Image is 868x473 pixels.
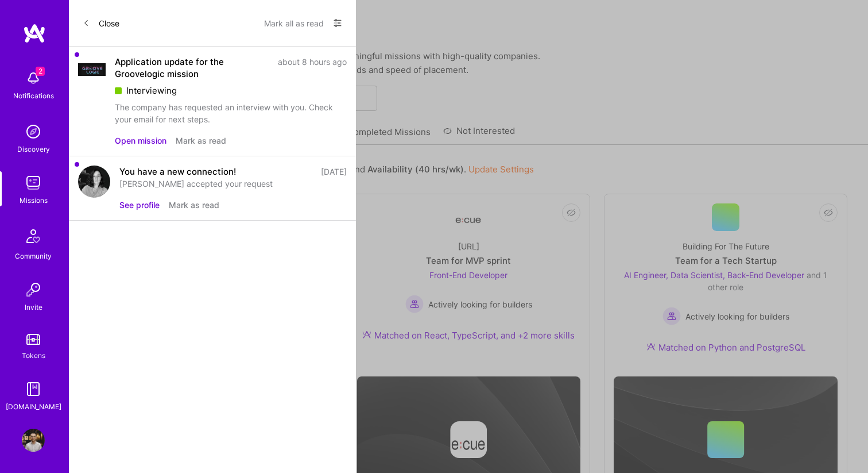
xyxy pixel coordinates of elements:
[115,84,347,97] div: Interviewing
[19,429,48,452] a: User Avatar
[26,334,40,345] img: tokens
[115,101,347,125] div: The company has requested an interview with you. Check your email for next steps.
[115,56,271,80] div: Application update for the Groovelogic mission
[321,166,347,178] div: [DATE]
[264,14,324,32] button: Mark all as read
[20,222,47,250] img: Community
[83,14,119,32] button: Close
[119,166,236,178] div: You have a new connection!
[22,171,45,194] img: teamwork
[169,199,219,211] button: Mark as read
[15,250,52,262] div: Community
[22,278,45,301] img: Invite
[176,134,226,147] button: Mark as read
[17,143,50,155] div: Discovery
[278,56,347,80] div: about 8 hours ago
[22,120,45,143] img: discovery
[6,401,61,413] div: [DOMAIN_NAME]
[78,166,110,198] img: user avatar
[22,429,45,452] img: User Avatar
[115,134,166,147] button: Open mission
[119,199,160,211] button: See profile
[22,378,45,401] img: guide book
[20,194,48,206] div: Missions
[23,23,46,44] img: logo
[119,178,347,190] div: [PERSON_NAME] accepted your request
[78,63,106,75] img: Company Logo
[25,301,42,313] div: Invite
[22,349,45,362] div: Tokens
